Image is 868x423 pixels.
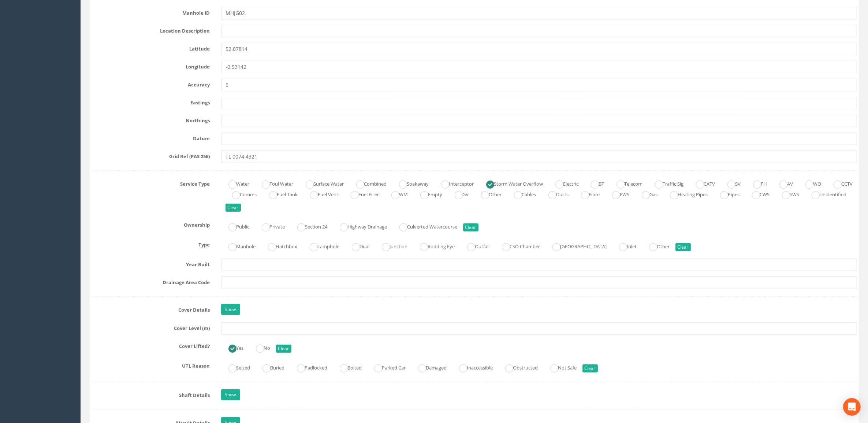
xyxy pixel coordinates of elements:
[384,189,408,199] label: WM
[582,364,598,372] button: Clear
[545,241,607,251] label: [GEOGRAPHIC_DATA]
[609,178,643,189] label: Telecom
[392,178,429,189] label: Soakaway
[262,189,298,199] label: Fuel Tank
[605,189,630,199] label: FWS
[332,221,387,231] label: Highway Drainage
[713,189,740,199] label: Pipes
[302,241,340,251] label: Lamphole
[411,362,447,372] label: Damaged
[303,189,339,199] label: Fuel Vent
[775,189,800,199] label: SWS
[447,189,469,199] label: GV
[746,178,767,189] label: FH
[689,178,715,189] label: CATV
[574,189,600,199] label: Fibre
[86,61,216,70] label: Longitude
[86,259,216,268] label: Year Built
[543,362,577,372] label: Not Safe
[86,277,216,286] label: Drainage Area Code
[434,178,474,189] label: Interceptor
[463,223,478,231] button: Clear
[290,221,328,231] label: Section 24
[86,151,216,160] label: Grid Ref (PAS 256)
[495,241,540,251] label: CSO Chamber
[221,178,250,189] label: Water
[642,241,670,251] label: Other
[86,322,216,332] label: Cover Level (m)
[86,115,216,124] label: Northings
[548,178,579,189] label: Electric
[663,189,708,199] label: Heating Pipes
[612,241,637,251] label: Inlet
[826,178,853,189] label: CCTV
[221,304,240,315] a: Show
[298,178,344,189] label: Surface Water
[798,178,822,189] label: WO
[221,342,244,353] label: Yes
[375,241,408,251] label: Junction
[675,243,691,251] button: Clear
[648,178,684,189] label: Traffic Sig
[221,221,250,231] label: Public
[86,133,216,142] label: Datum
[221,241,256,251] label: Manhole
[86,340,216,350] label: Cover Lifted?
[343,189,379,199] label: Fuel Filler
[86,79,216,88] label: Accuracy
[367,362,406,372] label: Parked Car
[261,241,298,251] label: Hatchbox
[225,189,257,199] label: Comms
[479,178,543,189] label: Storm Water Overflow
[86,97,216,106] label: Eastings
[86,219,216,229] label: Ownership
[226,204,241,212] button: Clear
[460,241,490,251] label: Outfall
[772,178,793,189] label: AV
[413,241,455,251] label: Rodding Eye
[86,25,216,34] label: Location Description
[843,398,861,416] div: Open Intercom Messenger
[413,189,443,199] label: Empty
[86,239,216,248] label: Type
[541,189,569,199] label: Ducts
[634,189,658,199] label: Gas
[254,178,294,189] label: Foul Water
[86,360,216,370] label: UTL Reason
[745,189,770,199] label: CWS
[86,43,216,52] label: Latitude
[584,178,604,189] label: BT
[86,389,216,399] label: Shaft Details
[720,178,741,189] label: SV
[221,362,250,372] label: Seized
[344,241,370,251] label: Dual
[254,221,285,231] label: Private
[249,342,271,353] label: No
[474,189,502,199] label: Other
[392,221,458,231] label: Culverted Watercourse
[86,7,216,16] label: Manhole ID
[349,178,387,189] label: Combined
[86,178,216,188] label: Service Type
[255,362,285,372] label: Buried
[276,345,291,353] button: Clear
[507,189,536,199] label: Cables
[498,362,538,372] label: Obstructed
[452,362,493,372] label: Inaccessible
[332,362,362,372] label: Bolted
[86,304,216,313] label: Cover Details
[221,389,240,400] a: Show
[804,189,847,199] label: Unidentified
[290,362,328,372] label: Padlocked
